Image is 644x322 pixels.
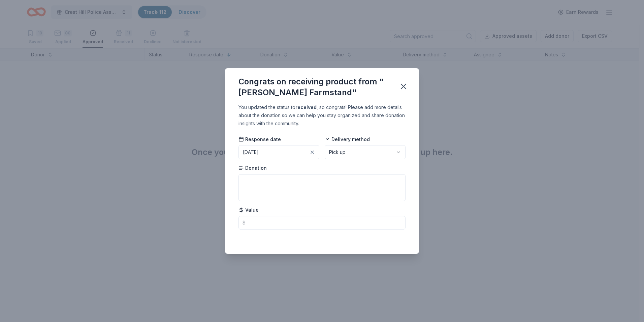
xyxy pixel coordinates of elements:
b: received [295,104,317,110]
button: [DATE] [238,145,319,159]
span: Delivery method [325,136,370,143]
div: [DATE] [243,148,259,156]
div: You updated the status to , so congrats! Please add more details about the donation so we can hel... [238,103,406,128]
span: Response date [238,136,281,143]
div: Congrats on receiving product from "[PERSON_NAME] Farmstand" [238,76,391,98]
span: Value [238,207,259,213]
span: Donation [238,165,267,171]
